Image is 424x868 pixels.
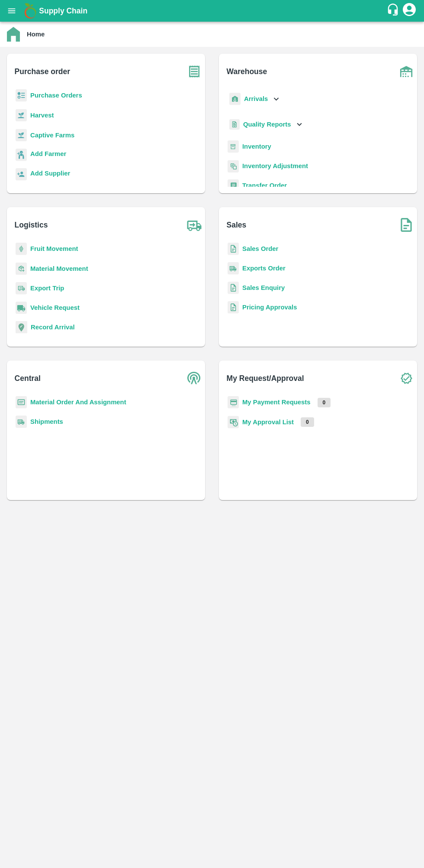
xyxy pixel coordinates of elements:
img: harvest [16,129,27,142]
a: Export Trip [30,285,64,292]
a: Material Movement [30,265,88,272]
p: 0 [301,417,314,427]
img: purchase [183,61,205,82]
img: check [395,367,417,389]
a: Sales Order [242,245,278,252]
b: Central [15,372,41,384]
a: Material Order And Assignment [30,399,126,406]
b: Purchase order [15,65,70,78]
img: shipments [228,262,239,275]
img: truck [183,214,205,236]
img: inventory [228,160,239,172]
a: Record Arrival [31,324,75,331]
img: whInventory [228,140,239,153]
img: qualityReport [229,119,240,130]
a: My Approval List [242,419,294,426]
img: whArrival [229,93,241,105]
img: warehouse [395,61,417,82]
img: sales [228,282,239,294]
div: Quality Reports [228,116,304,133]
img: harvest [16,109,27,122]
b: Sales [227,219,247,231]
a: My Payment Requests [242,399,311,406]
a: Transfer Order [242,182,287,189]
img: vehicle [16,302,27,314]
a: Inventory Adjustment [242,163,308,169]
a: Harvest [30,112,54,119]
a: Add Farmer [30,149,66,161]
img: centralMaterial [16,396,27,409]
b: Quality Reports [243,121,291,128]
img: delivery [16,282,27,295]
a: Captive Farms [30,132,74,139]
img: approval [228,416,239,429]
img: soSales [395,214,417,236]
a: Vehicle Request [30,304,80,311]
img: whTransfer [228,179,239,192]
img: farmer [16,149,27,161]
div: Arrivals [228,89,281,109]
img: sales [228,301,239,314]
img: recordArrival [16,321,27,333]
a: Pricing Approvals [242,304,297,311]
a: Shipments [30,418,63,425]
p: 0 [318,398,331,407]
b: Warehouse [227,65,267,78]
a: Purchase Orders [30,92,82,99]
a: Add Supplier [30,169,70,180]
img: shipments [16,416,27,428]
a: Fruit Movement [30,245,78,252]
b: Add Supplier [30,170,70,177]
img: payment [228,396,239,409]
img: supplier [16,168,27,181]
a: Inventory [242,143,271,150]
img: sales [228,243,239,255]
img: central [183,367,205,389]
img: fruit [16,243,27,255]
b: Logistics [15,219,48,231]
div: customer-support [386,3,402,19]
button: open drawer [2,1,22,21]
b: Supply Chain [39,7,87,15]
b: My Request/Approval [227,372,304,384]
img: material [16,262,27,275]
a: Supply Chain [39,5,386,17]
img: logo [22,2,39,20]
a: Exports Order [242,265,286,272]
b: Add Farmer [30,150,66,157]
div: account of current user [402,2,417,20]
b: Home [27,31,45,38]
img: home [7,27,20,42]
img: reciept [16,89,27,102]
b: Arrivals [244,95,268,102]
a: Sales Enquiry [242,284,285,291]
